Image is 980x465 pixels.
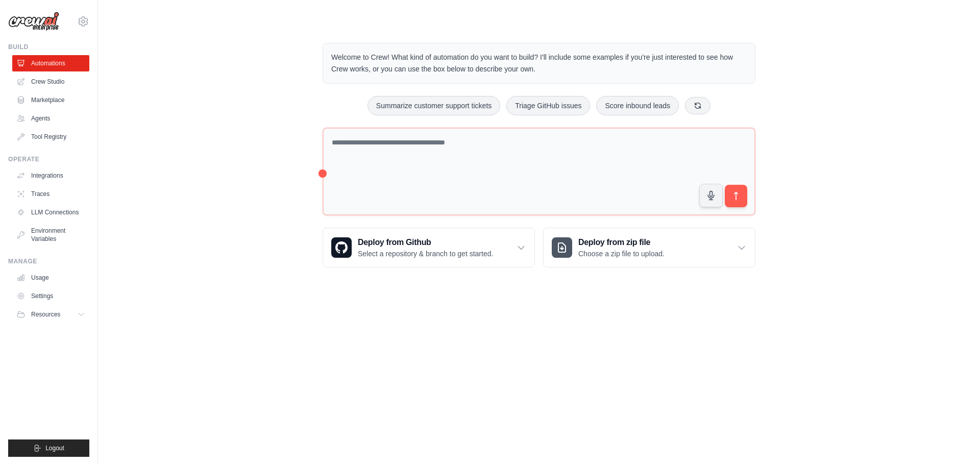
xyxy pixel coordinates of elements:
button: Triage GitHub issues [506,96,590,115]
p: Describe the automation you want to build, select an example option, or use the microphone to spe... [785,403,943,436]
div: Operate [8,155,89,163]
h3: Deploy from Github [358,236,493,249]
button: Score inbound leads [596,96,679,115]
a: Automations [12,55,89,71]
span: Step 1 [793,374,814,381]
button: Close walkthrough [949,372,957,379]
button: Summarize customer support tickets [367,96,500,115]
a: Agents [12,110,89,127]
div: Manage [8,257,89,265]
a: Usage [12,270,89,286]
a: Tool Registry [12,129,89,145]
h3: Deploy from zip file [578,236,665,249]
div: Build [8,43,89,51]
a: Marketplace [12,92,89,108]
img: Logo [8,12,59,31]
a: Integrations [12,167,89,184]
span: Logout [45,444,64,452]
a: Crew Studio [12,74,89,90]
h3: Create an automation [785,385,943,399]
a: Traces [12,186,89,202]
button: Resources [12,306,89,323]
p: Choose a zip file to upload. [578,249,665,259]
a: Environment Variables [12,223,89,247]
a: LLM Connections [12,204,89,221]
span: Resources [31,310,60,319]
p: Select a repository & branch to get started. [358,249,493,259]
p: Welcome to Crew! What kind of automation do you want to build? I'll include some examples if you'... [331,52,747,75]
a: Settings [12,288,89,304]
button: Logout [8,439,89,457]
